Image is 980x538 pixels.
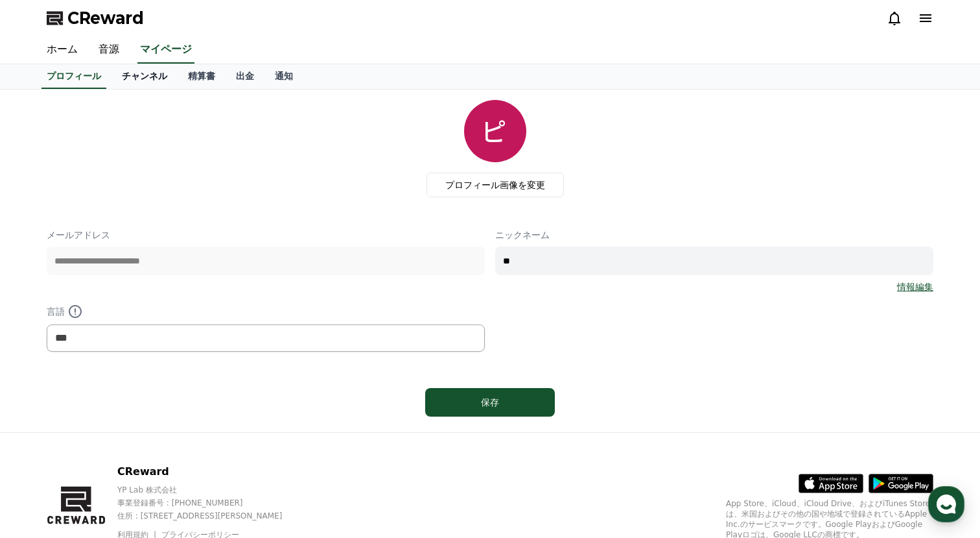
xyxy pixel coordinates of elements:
a: 出金 [226,64,264,89]
a: プロフィール [41,64,106,89]
p: 言語 [47,304,485,319]
p: CReward [117,464,305,480]
span: ホーム [33,431,56,441]
p: メールアドレス [47,228,485,241]
p: ニックネーム [495,228,933,241]
a: 精算書 [178,64,226,89]
span: CReward [67,8,144,29]
a: 情報編集 [897,280,933,293]
a: チャット [86,411,167,444]
a: チャンネル [111,64,178,89]
img: profile_image [464,100,526,162]
label: プロフィール画像を変更 [426,173,564,197]
a: 通知 [264,64,303,89]
a: 設定 [167,411,249,444]
button: 保存 [425,388,555,417]
span: チャット [111,432,142,442]
a: ホーム [36,36,88,64]
p: 住所 : [STREET_ADDRESS][PERSON_NAME] [117,511,305,521]
p: 事業登録番号 : [PHONE_NUMBER] [117,498,305,508]
p: YP Lab 株式会社 [117,485,305,495]
span: 設定 [200,431,216,441]
a: CReward [47,8,144,29]
a: マイページ [137,36,194,64]
a: 音源 [88,36,130,64]
a: ホーム [4,411,86,444]
div: 保存 [451,396,529,409]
